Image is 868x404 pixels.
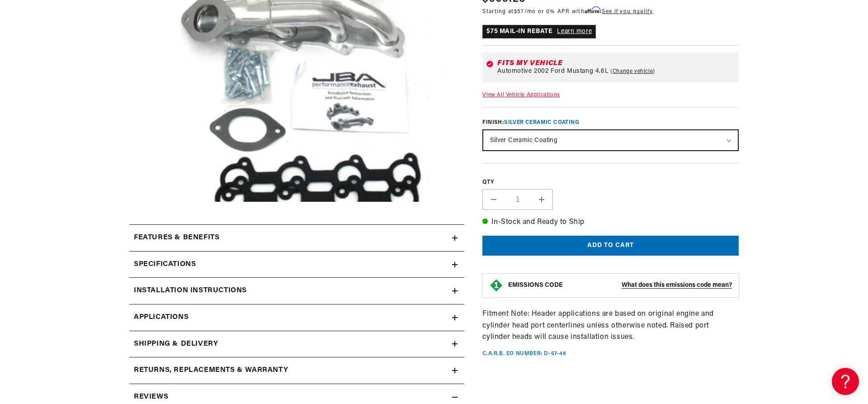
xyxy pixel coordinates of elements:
label: QTY [482,179,739,186]
img: Emissions code [489,278,504,293]
a: Applications [129,304,464,331]
div: Fits my vehicle [497,60,735,67]
span: Applications [134,312,189,323]
p: C.A.R.B. EO Number: D-57-48 [482,350,566,358]
label: Finish: [482,119,739,127]
h2: Specifications [134,259,196,271]
button: EMISSIONS CODEWhat does this emissions code mean? [508,281,732,290]
strong: EMISSIONS CODE [508,282,563,289]
strong: What does this emissions code mean? [622,282,732,289]
span: Affirm [585,7,600,14]
h2: Installation instructions [134,285,247,297]
summary: Features & Benefits [129,225,464,251]
span: Silver Ceramic Coating [504,120,579,125]
h2: Features & Benefits [134,232,219,244]
summary: Specifications [129,252,464,278]
p: Starting at /mo or 0% APR with . [482,7,653,16]
h2: Shipping & Delivery [134,338,218,350]
a: See if you qualify - Learn more about Affirm Financing (opens in modal) [602,9,653,14]
h2: Reviews [134,391,168,403]
h2: Returns, Replacements & Warranty [134,365,288,376]
a: Learn more [557,28,592,35]
span: Automotive 2002 Ford Mustang 4.6L [497,68,609,75]
summary: Installation instructions [129,278,464,304]
summary: Shipping & Delivery [129,331,464,357]
p: $75 MAIL-IN REBATE [482,25,596,38]
summary: Returns, Replacements & Warranty [129,357,464,384]
button: Add to cart [482,236,739,256]
p: In-Stock and Ready to Ship [482,217,739,228]
a: Change vehicle [610,68,655,75]
span: $57 [514,9,524,14]
a: View All Vehicle Applications [482,92,560,98]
